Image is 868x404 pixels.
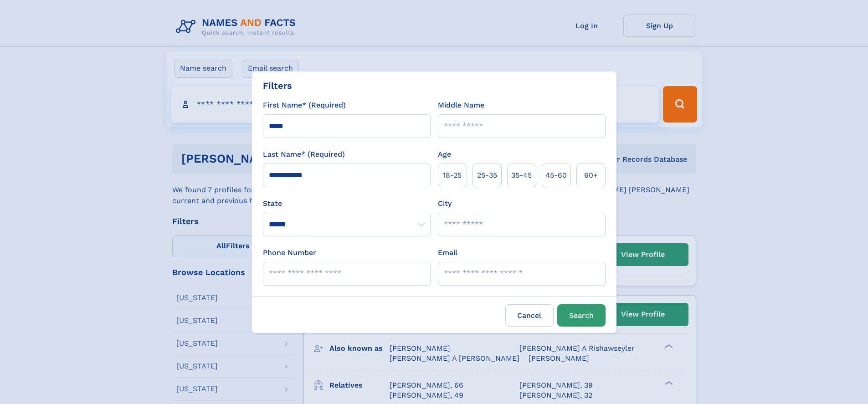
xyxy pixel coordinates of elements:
label: Cancel [505,304,554,327]
label: Email [438,247,457,258]
label: First Name* (Required) [263,100,346,111]
span: 18‑25 [443,170,462,181]
label: State [263,198,431,209]
label: City [438,198,452,209]
span: 60+ [584,170,598,181]
label: Middle Name [438,100,484,111]
button: Search [557,304,606,327]
span: 35‑45 [511,170,532,181]
span: 25‑35 [477,170,497,181]
span: 45‑60 [545,170,567,181]
label: Phone Number [263,247,316,258]
label: Age [438,149,451,160]
div: Filters [263,79,292,92]
label: Last Name* (Required) [263,149,345,160]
